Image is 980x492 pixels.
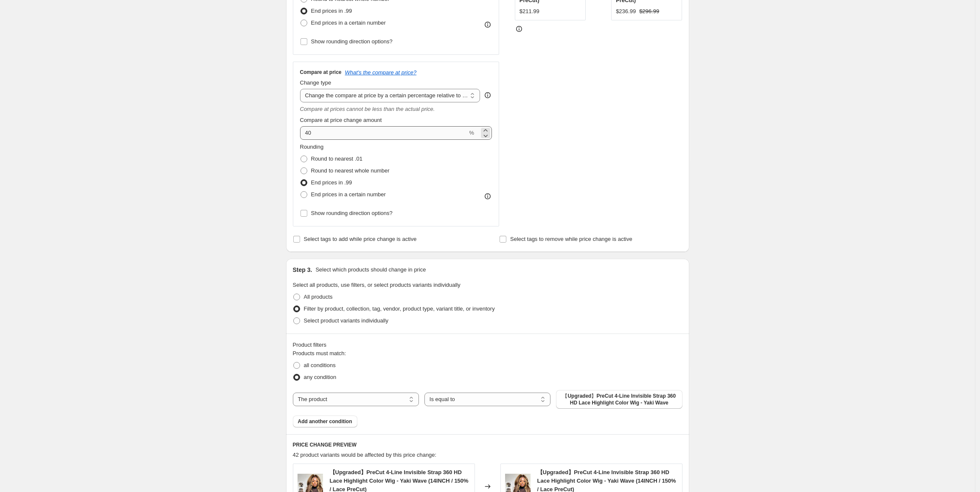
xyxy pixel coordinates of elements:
[298,418,352,425] span: Add another condition
[293,441,682,448] h6: PRICE CHANGE PREVIEW
[345,69,417,76] button: What's the compare at price?
[293,416,357,427] button: Add another condition
[311,210,393,216] span: Show rounding direction options?
[293,282,461,288] span: Select all products, use filters, or select products variants individually
[300,117,382,123] span: Compare at price change amount
[293,266,312,274] h2: Step 3.
[293,341,682,349] div: Product filters
[483,91,492,99] div: help
[510,236,632,242] span: Select tags to remove while price change is active
[616,7,636,16] div: $236.99
[311,156,362,162] span: Round to nearest .01
[311,191,386,198] span: End prices in a certain number
[304,362,336,368] span: all conditions
[304,317,388,324] span: Select product variants individually
[556,390,682,409] button: 【Upgraded】PreCut 4-Line Invisible Strap 360 HD Lace Highlight Color Wig - Yaki Wave
[469,130,474,136] span: %
[311,38,393,45] span: Show rounding direction options?
[304,236,417,242] span: Select tags to add while price change is active
[300,126,468,140] input: 20
[300,69,342,76] h3: Compare at price
[311,8,352,14] span: End prices in .99
[300,144,324,150] span: Rounding
[311,20,386,26] span: End prices in a certain number
[300,79,331,86] span: Change type
[293,350,346,356] span: Products must match:
[561,393,677,406] span: 【Upgraded】PreCut 4-Line Invisible Strap 360 HD Lace Highlight Color Wig - Yaki Wave
[304,305,495,312] span: Filter by product, collection, tag, vendor, product type, variant title, or inventory
[304,374,337,380] span: any condition
[311,179,352,186] span: End prices in .99
[300,106,435,112] i: Compare at prices cannot be less than the actual price.
[304,294,333,300] span: All products
[519,7,539,16] div: $211.99
[639,7,659,16] strike: $296.99
[311,167,390,174] span: Round to nearest whole number
[315,266,426,274] p: Select which products should change in price
[293,452,437,458] span: 42 product variants would be affected by this price change:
